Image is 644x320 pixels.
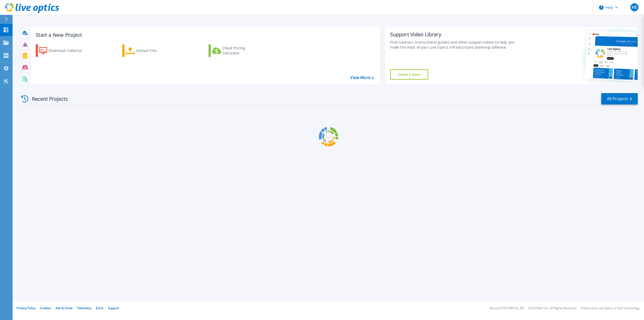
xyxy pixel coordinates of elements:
a: Privacy Policy [17,306,35,310]
li: Powered by Live Optics, a Dell Technology [581,307,639,310]
a: Download Collector [36,44,92,57]
a: Upload Files [122,44,178,57]
div: Find tutorials, instructional guides and other support videos to help you make the most of your L... [390,40,521,50]
a: EULA [96,306,103,310]
a: View More [350,75,374,80]
div: Support Video Library [390,31,521,38]
a: All Projects [601,93,638,104]
span: HS [632,5,637,9]
a: Support [108,306,119,310]
li: © 2025 Dell Inc. All Rights Reserved [528,307,576,310]
div: Upload Files [136,46,176,56]
a: Explore Now! [390,69,428,80]
div: Recent Projects [19,93,75,105]
li: Version: [TECHNICAL_ID] [490,307,524,310]
a: Telemetry [77,306,91,310]
a: Cloud Pricing Calculator [209,44,265,57]
a: Cookies [40,306,51,310]
a: Ads & Email [56,306,72,310]
h3: Start a New Project [36,32,374,38]
div: Cloud Pricing Calculator [222,46,263,56]
div: Download Collector [49,46,89,56]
